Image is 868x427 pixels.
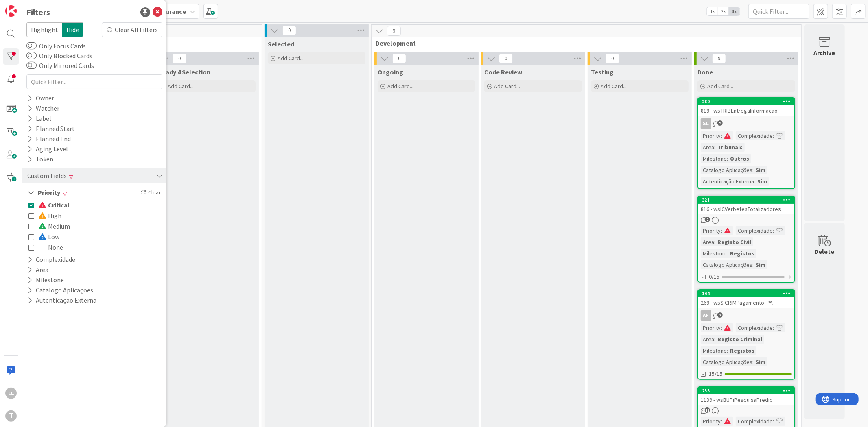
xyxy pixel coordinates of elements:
span: : [727,154,728,163]
div: Delete [815,246,835,256]
span: : [727,346,728,355]
div: Complexidade [736,323,773,332]
div: SL [698,118,794,129]
span: 0 [173,54,186,63]
input: Quick Filter... [748,4,809,19]
span: Support [17,1,37,11]
span: 0 [282,26,296,35]
span: Add Card... [278,54,304,62]
button: None [28,242,63,253]
a: 321816 - wsICVerbetesTotalizadoresPriority:Complexidade:Area:Registo CivilMilestone:RegistosCatal... [697,196,795,283]
div: SL [701,118,711,129]
div: Milestone [701,249,727,258]
span: : [714,237,715,246]
button: Milestone [26,275,65,285]
span: Low [38,231,59,242]
span: : [752,357,754,366]
span: 0 [606,54,619,63]
div: 321816 - wsICVerbetesTotalizadores [698,196,794,214]
label: Only Blocked Cards [26,51,92,61]
span: None [38,242,63,253]
span: 9 [712,54,726,63]
div: Label [26,113,52,124]
div: Archive [814,48,835,58]
span: : [754,177,755,186]
span: Highlight [26,22,62,37]
div: Priority [701,417,721,426]
div: AP [701,310,711,321]
span: 2 [717,312,723,318]
div: Outros [728,154,751,163]
label: Only Mirrored Cards [26,61,94,70]
span: Ongoing [378,68,403,76]
a: 280819 - wsTRIBEntregaInformacaoSLPriority:Complexidade:Area:TribunaisMilestone:OutrosCatalogo Ap... [697,97,795,189]
button: Area [26,265,49,275]
span: 2 [705,217,710,222]
div: Complexidade [736,417,773,426]
div: Registos [728,249,756,258]
div: Custom Fields [26,171,68,181]
div: Filters [26,6,50,18]
div: Complexidade [736,226,773,235]
div: Sim [755,177,769,186]
span: : [752,166,754,174]
span: 15/15 [709,370,722,378]
div: Sim [754,166,767,174]
div: Aging Level [26,144,69,154]
span: : [714,143,715,152]
div: Priority [701,131,721,140]
div: Watcher [26,103,60,113]
div: 144269 - wsSICRIMPagamentoTPA [698,290,794,308]
span: 9 [387,26,401,36]
label: Only Focus Cards [26,41,86,51]
div: 144 [698,290,794,297]
div: Catalogo Aplicações [701,357,752,366]
button: Catalogo Aplicações [26,285,94,295]
div: Clear All Filters [102,22,162,37]
div: T [5,410,17,422]
span: 12 [705,407,710,413]
input: Quick Filter... [26,74,162,89]
div: Complexidade [736,131,773,140]
span: : [721,131,722,140]
button: Only Mirrored Cards [26,61,37,70]
span: Selected [268,40,294,48]
button: Low [28,231,59,242]
div: Token [26,154,54,164]
div: Registo Civil [715,237,753,246]
div: 816 - wsICVerbetesTotalizadores [698,204,794,214]
span: Code Review [484,68,522,76]
span: : [714,335,715,344]
span: : [721,323,722,332]
span: 9 [717,120,723,126]
span: 2x [718,7,729,15]
span: Development [376,39,791,47]
button: Complexidade [26,255,76,265]
span: : [773,226,774,235]
button: Critical [28,200,70,210]
div: 819 - wsTRIBEntregaInformacao [698,105,794,116]
div: 144 [702,291,794,296]
span: Ready 4 Selection [158,68,210,76]
div: 321 [702,197,794,203]
button: Only Blocked Cards [26,52,37,60]
button: Priority [26,187,61,198]
button: High [28,210,61,221]
div: Catalogo Aplicações [701,260,752,269]
span: 1x [707,7,718,15]
span: 0 [499,54,513,63]
button: Only Focus Cards [26,42,37,50]
div: LC [5,388,17,399]
span: : [773,131,774,140]
span: Add Card... [168,83,194,90]
div: Registo Criminal [715,335,764,344]
div: 321 [698,196,794,204]
span: Testing [591,68,614,76]
div: Priority [701,323,721,332]
img: Visit kanbanzone.com [5,5,17,17]
div: AP [698,310,794,321]
span: 0 [392,54,406,63]
div: Registos [728,346,756,355]
div: 255 [698,387,794,394]
span: : [721,417,722,426]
